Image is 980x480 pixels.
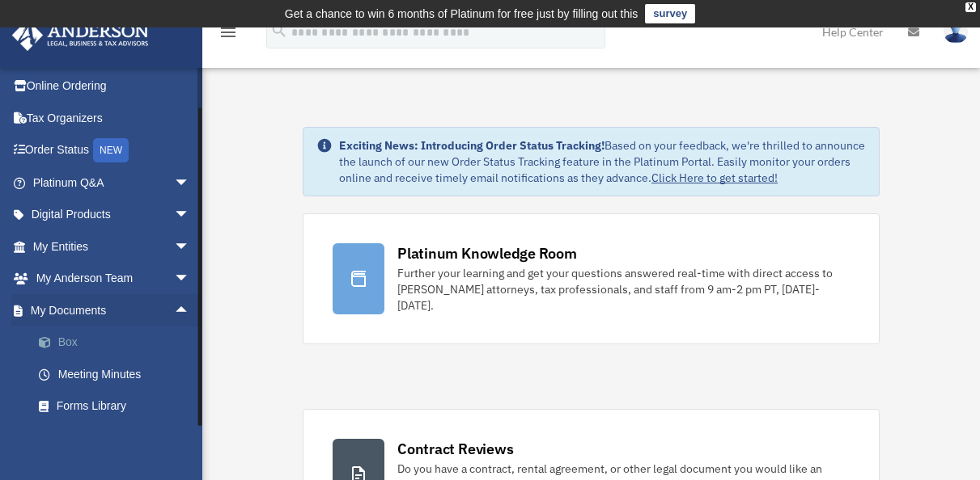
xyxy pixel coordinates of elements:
div: close [965,2,976,12]
strong: Exciting News: Introducing Order Status Tracking! [339,138,605,153]
a: Order StatusNEW [11,134,214,167]
span: arrow_drop_down [174,263,206,296]
div: Further your learning and get your questions answered real-time with direct access to [PERSON_NAM... [397,265,850,314]
a: Notarize [23,422,214,454]
a: Meeting Minutes [23,358,214,390]
img: Anderson Advisors Platinum Portal [7,19,154,51]
a: Digital Productsarrow_drop_down [11,199,214,231]
a: My Documentsarrow_drop_up [11,294,214,326]
div: Platinum Knowledge Room [397,243,577,263]
div: Get a chance to win 6 months of Platinum for free just by filling out this [285,4,638,23]
a: My Anderson Teamarrow_drop_down [11,263,214,295]
a: Tax Organizers [11,102,214,134]
span: arrow_drop_down [174,166,206,200]
a: Box [23,326,214,359]
a: survey [645,4,695,23]
div: NEW [93,138,129,162]
a: Online Ordering [11,70,214,103]
a: Click Here to get started! [651,171,778,185]
i: menu [218,23,238,42]
span: arrow_drop_down [174,230,206,263]
div: Based on your feedback, we're thrilled to announce the launch of our new Order Status Tracking fe... [339,137,866,186]
a: Platinum Q&Aarrow_drop_down [11,166,214,199]
a: menu [218,28,238,42]
i: search [270,22,288,40]
span: arrow_drop_up [174,294,206,327]
img: User Pic [944,20,968,44]
span: arrow_drop_down [174,199,206,232]
a: Forms Library [23,390,214,423]
div: Contract Reviews [397,439,513,459]
a: Platinum Knowledge Room Further your learning and get your questions answered real-time with dire... [303,213,880,344]
a: My Entitiesarrow_drop_down [11,230,214,263]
